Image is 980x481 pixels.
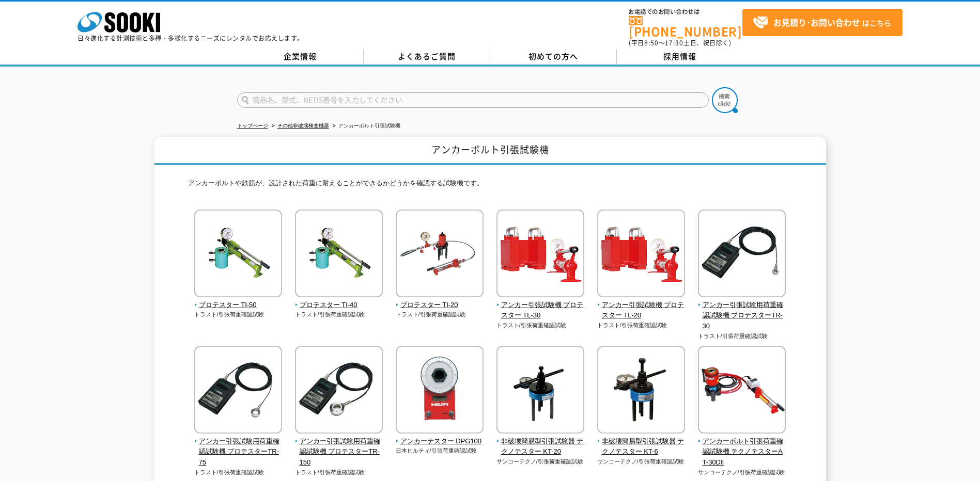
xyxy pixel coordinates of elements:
[295,290,383,311] a: プロテスター TI-40
[194,310,283,319] p: トラスト/引張荷重確認試験
[629,16,742,37] a: [PHONE_NUMBER]
[496,436,585,458] span: 非破壊簡易型引張試験器 テクノテスター KT-20
[194,426,283,468] a: アンカー引張試験用荷重確認試験機 プロテスターTR-75
[698,300,786,332] span: アンカー引張試験用荷重確認試験機 プロテスターTR-30
[194,300,283,311] span: プロテスター TI-50
[665,38,683,47] span: 17:30
[597,210,685,300] img: アンカー引張試験機 プロテスター TL-20
[644,38,659,47] span: 8:50
[295,468,383,477] p: トラスト/引張荷重確認試験
[237,123,268,129] a: トップページ
[597,300,686,322] span: アンカー引張試験機 プロテスター TL-20
[194,290,283,311] a: プロテスター TI-50
[496,300,585,322] span: アンカー引張試験機 プロテスター TL-30
[773,16,860,28] strong: お見積り･お問い合わせ
[742,9,903,36] a: お見積り･お問い合わせはこちら
[496,346,584,436] img: 非破壊簡易型引張試験器 テクノテスター KT-20
[364,49,490,65] a: よくあるご質問
[496,210,584,300] img: アンカー引張試験機 プロテスター TL-30
[396,446,484,455] p: 日本ヒルティ/引張荷重確認試験
[496,457,585,466] p: サンコーテクノ/引張荷重確認試験
[331,121,400,132] li: アンカーボルト引張試験機
[753,15,891,30] span: はこちら
[698,468,786,477] p: サンコーテクノ/引張荷重確認試験
[154,137,826,165] h1: アンカーボルト引張試験機
[617,49,743,65] a: 採用情報
[396,290,484,311] a: プロテスター TI-20
[194,346,282,436] img: アンカー引張試験用荷重確認試験機 プロテスターTR-75
[396,436,484,447] span: アンカーテスター DPG100
[597,346,685,436] img: 非破壊簡易型引張試験器 テクノテスター KT-6
[712,87,738,113] img: btn_search.png
[496,426,585,457] a: 非破壊簡易型引張試験器 テクノテスター KT-20
[698,346,786,436] img: アンカーボルト引張荷重確認試験機 テクノテスターAT-30DⅡ
[698,436,786,468] span: アンカーボルト引張荷重確認試験機 テクノテスターAT-30DⅡ
[396,310,484,319] p: トラスト/引張荷重確認試験
[597,436,686,458] span: 非破壊簡易型引張試験器 テクノテスター KT-6
[188,178,792,194] p: アンカーボルトや鉄筋が、設計された荷重に耐えることができるかどうかを確認する試験機です。
[295,426,383,468] a: アンカー引張試験用荷重確認試験機 プロテスターTR-150
[496,321,585,330] p: トラスト/引張荷重確認試験
[396,300,484,311] span: プロテスター TI-20
[194,436,283,468] span: アンカー引張試験用荷重確認試験機 プロテスターTR-75
[597,321,686,330] p: トラスト/引張荷重確認試験
[698,210,786,300] img: アンカー引張試験用荷重確認試験機 プロテスターTR-30
[597,457,686,466] p: サンコーテクノ/引張荷重確認試験
[295,210,383,300] img: プロテスター TI-40
[295,346,383,436] img: アンカー引張試験用荷重確認試験機 プロテスターTR-150
[237,92,709,108] input: 商品名、型式、NETIS番号を入力してください
[698,426,786,468] a: アンカーボルト引張荷重確認試験機 テクノテスターAT-30DⅡ
[396,210,484,300] img: プロテスター TI-20
[237,49,364,65] a: 企業情報
[295,436,383,468] span: アンカー引張試験用荷重確認試験機 プロテスターTR-150
[277,123,329,129] a: その他非破壊検査機器
[396,426,484,447] a: アンカーテスター DPG100
[396,346,484,436] img: アンカーテスター DPG100
[629,38,731,47] span: (平日 ～ 土日、祝日除く)
[597,290,686,321] a: アンカー引張試験機 プロテスター TL-20
[528,51,578,62] span: 初めての方へ
[194,468,283,477] p: トラスト/引張荷重確認試験
[496,290,585,321] a: アンカー引張試験機 プロテスター TL-30
[698,290,786,332] a: アンカー引張試験用荷重確認試験機 プロテスターTR-30
[194,210,282,300] img: プロテスター TI-50
[597,426,686,457] a: 非破壊簡易型引張試験器 テクノテスター KT-6
[77,35,304,41] p: 日々進化する計測技術と多種・多様化するニーズにレンタルでお応えします。
[295,300,383,311] span: プロテスター TI-40
[295,310,383,319] p: トラスト/引張荷重確認試験
[490,49,617,65] a: 初めての方へ
[629,9,742,15] span: お電話でのお問い合わせは
[698,332,786,341] p: トラスト/引張荷重確認試験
